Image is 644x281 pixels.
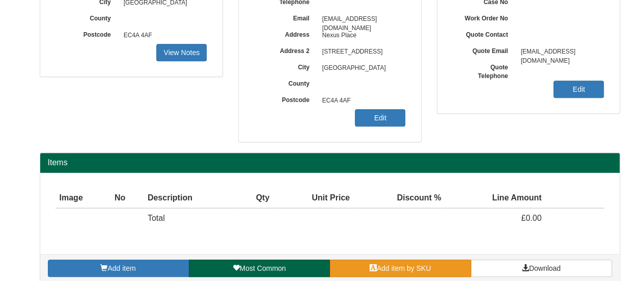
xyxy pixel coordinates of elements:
span: £0.00 [521,214,542,222]
span: Download [529,264,561,272]
span: [GEOGRAPHIC_DATA] [317,60,406,76]
th: Description [144,188,236,209]
label: Address 2 [254,44,317,56]
th: Image [55,188,110,209]
label: Quote Email [453,44,516,56]
label: Address [254,28,317,39]
span: [EMAIL_ADDRESS][DOMAIN_NAME] [317,11,406,28]
a: Edit [553,81,604,98]
td: Total [144,208,236,228]
label: Email [254,11,317,23]
th: Discount % [354,188,445,209]
th: Qty [236,188,273,209]
label: Postcode [254,93,317,105]
label: City [254,60,317,72]
span: Most Common [239,264,286,272]
span: Add item [107,264,135,272]
label: County [55,11,119,23]
a: View Notes [156,44,207,61]
label: Work Order No [453,11,516,23]
th: No [110,188,144,209]
span: [EMAIL_ADDRESS][DOMAIN_NAME] [516,44,604,60]
span: EC4A 4AF [317,93,406,109]
span: EC4A 4AF [119,28,207,44]
label: Quote Contact [453,28,516,39]
label: Quote Telephone [453,60,516,81]
th: Unit Price [273,188,354,209]
span: Nexus Place [317,28,406,44]
th: Line Amount [445,188,546,209]
a: Edit [355,109,405,126]
h2: Items [48,158,612,167]
a: Download [471,260,612,277]
label: Postcode [55,28,119,39]
label: County [254,76,317,88]
span: [STREET_ADDRESS] [317,44,406,60]
span: Add item by SKU [377,264,431,272]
